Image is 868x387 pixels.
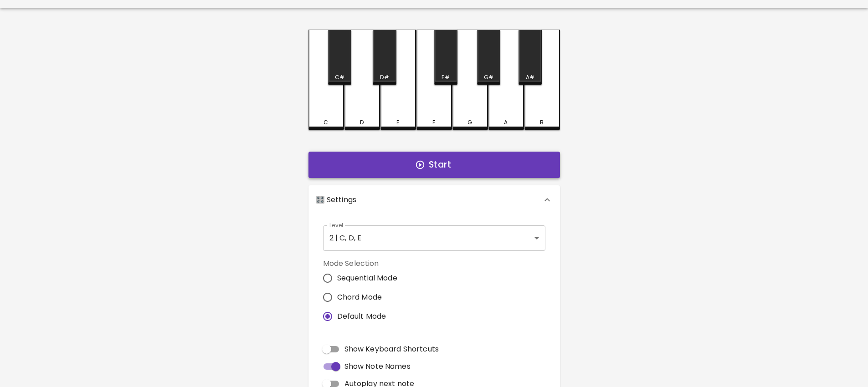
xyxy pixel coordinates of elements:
[308,185,560,214] div: 🎛️ Settings
[324,118,328,127] div: C
[316,194,357,205] p: 🎛️ Settings
[337,292,382,303] span: Chord Mode
[344,344,439,355] span: Show Keyboard Shortcuts
[432,118,435,127] div: F
[360,118,364,127] div: D
[467,118,472,127] div: G
[540,118,544,127] div: B
[504,118,508,127] div: A
[380,73,389,81] div: D#
[396,118,399,127] div: E
[337,311,386,322] span: Default Mode
[329,221,344,229] label: Level
[442,73,449,81] div: F#
[323,258,405,269] label: Mode Selection
[344,361,411,372] span: Show Note Names
[526,73,534,81] div: A#
[484,73,493,81] div: G#
[335,73,344,81] div: C#
[308,152,560,178] button: Start
[323,225,545,251] div: 2 | C, D, E
[337,273,397,284] span: Sequential Mode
